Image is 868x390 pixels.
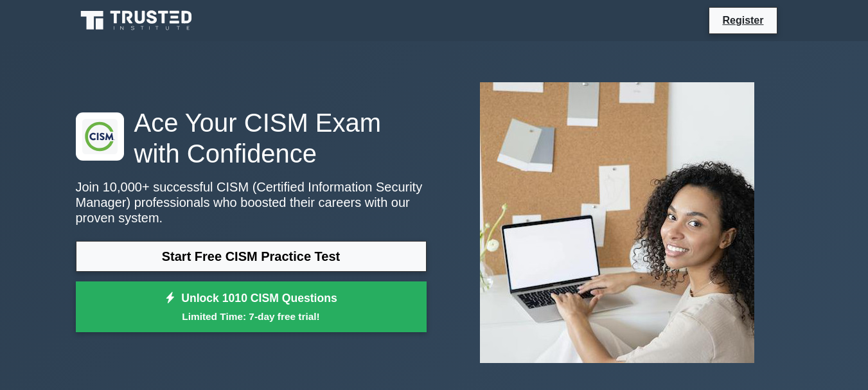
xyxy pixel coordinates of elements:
[76,179,427,226] p: Join 10,000+ successful CISM (Certified Information Security Manager) professionals who boosted t...
[714,12,771,28] a: Register
[76,281,427,333] a: Unlock 1010 CISM QuestionsLimited Time: 7-day free trial!
[92,309,411,324] small: Limited Time: 7-day free trial!
[76,241,427,272] a: Start Free CISM Practice Test
[76,107,427,169] h1: Ace Your CISM Exam with Confidence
